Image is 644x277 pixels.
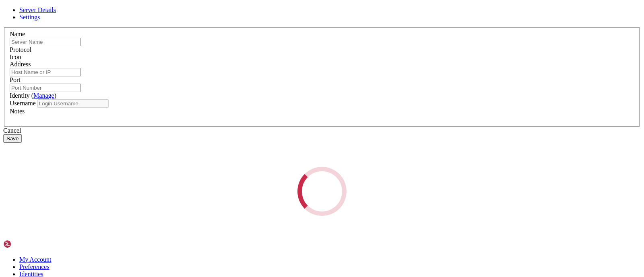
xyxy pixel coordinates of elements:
[10,68,81,76] input: Host Name or IP
[19,6,56,13] a: Server Details
[10,108,25,115] label: Notes
[3,127,641,134] div: Cancel
[10,61,31,68] label: Address
[10,53,21,60] label: Icon
[3,134,22,143] button: Save
[10,76,21,83] label: Port
[19,263,50,270] a: Preferences
[10,31,25,37] label: Name
[19,14,40,21] a: Settings
[10,92,56,99] label: Identity
[33,92,54,99] a: Manage
[37,99,109,108] input: Login Username
[31,92,56,99] span: ( )
[10,46,31,53] label: Protocol
[296,166,348,217] div: Loading...
[10,84,81,92] input: Port Number
[19,256,52,263] a: My Account
[10,100,36,107] label: Username
[10,38,81,46] input: Server Name
[3,240,50,248] img: Shellngn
